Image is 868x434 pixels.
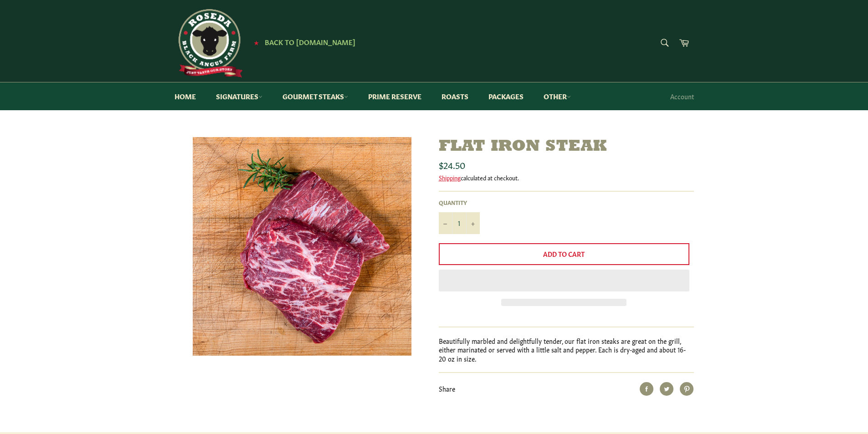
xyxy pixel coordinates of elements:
a: Prime Reserve [359,82,431,110]
span: Add to Cart [543,249,585,258]
a: Account [666,83,699,110]
img: Flat Iron Steak [193,137,411,356]
h1: Flat Iron Steak [439,137,694,157]
img: Roseda Beef [175,9,243,77]
a: Packages [479,82,533,110]
span: $24.50 [439,158,465,171]
button: Add to Cart [439,243,689,265]
a: Signatures [207,82,272,110]
a: Gourmet Steaks [273,82,357,110]
a: Roasts [432,82,478,110]
a: Shipping [439,173,461,182]
button: Reduce item quantity by one [439,212,452,234]
a: Home [165,82,205,110]
a: Other [534,82,580,110]
button: Increase item quantity by one [466,212,480,234]
span: Share [439,384,455,393]
span: Back to [DOMAIN_NAME] [265,37,355,46]
span: ★ [254,39,259,46]
a: ★ Back to [DOMAIN_NAME] [249,39,355,46]
label: Quantity [439,199,480,206]
p: Beautifully marbled and delightfully tender, our flat iron steaks are great on the grill, either ... [439,337,694,363]
div: calculated at checkout. [439,174,694,182]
